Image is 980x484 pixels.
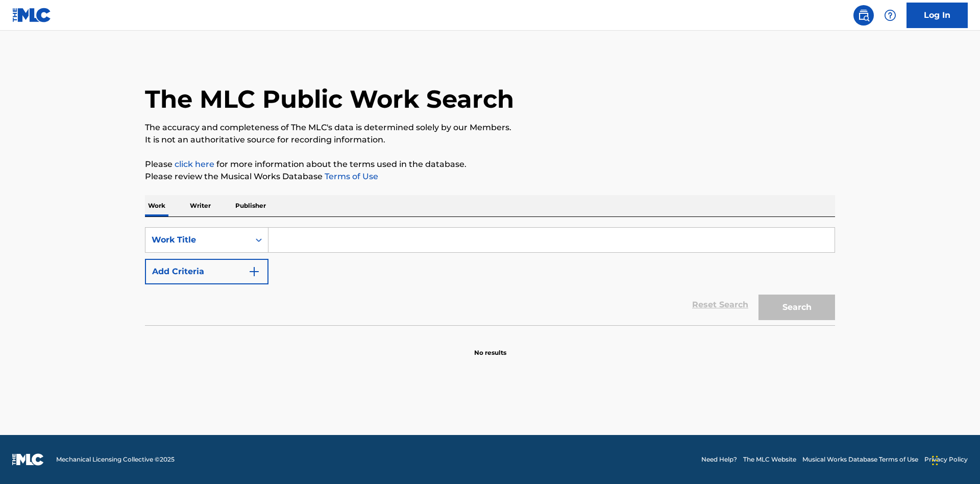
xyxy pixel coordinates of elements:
form: Search Form [145,227,835,325]
div: Help [880,5,900,26]
img: help [884,9,896,21]
img: 9d2ae6d4665cec9f34b9.svg [248,265,260,278]
img: MLC Logo [12,8,52,22]
p: Publisher [232,195,269,216]
a: Public Search [853,5,874,26]
iframe: Chat Widget [929,435,980,484]
p: No results [474,336,506,357]
a: Need Help? [701,455,737,464]
a: Privacy Policy [924,455,968,464]
p: Please review the Musical Works Database [145,171,835,183]
a: The MLC Website [743,455,796,464]
div: Drag [932,445,938,476]
span: Mechanical Licensing Collective © 2025 [56,455,175,464]
button: Add Criteria [145,259,268,284]
p: Work [145,195,168,216]
p: It is not an authoritative source for recording information. [145,134,835,146]
p: The accuracy and completeness of The MLC's data is determined solely by our Members. [145,122,835,134]
a: click here [175,159,214,169]
a: Log In [906,3,968,28]
a: Terms of Use [323,172,378,181]
img: search [857,9,870,21]
p: Writer [187,195,214,216]
img: logo [12,453,44,466]
p: Please for more information about the terms used in the database. [145,158,835,171]
div: Work Title [152,234,243,246]
a: Musical Works Database Terms of Use [802,455,918,464]
h1: The MLC Public Work Search [145,84,514,114]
